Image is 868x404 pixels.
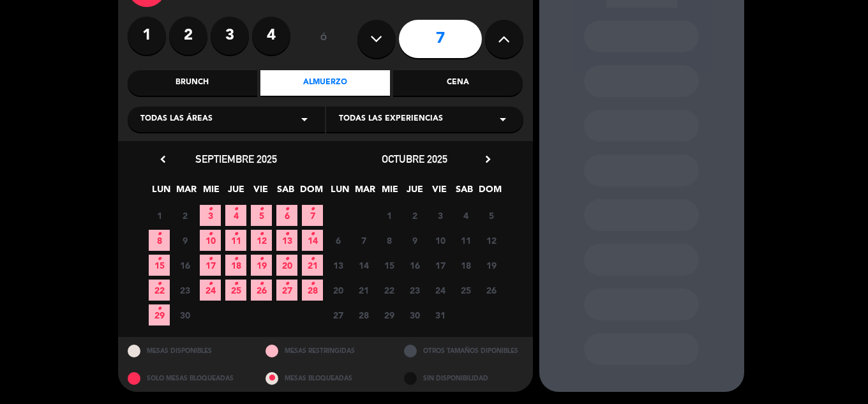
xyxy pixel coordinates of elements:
span: 26 [481,280,502,301]
span: MAR [176,182,197,203]
i: • [285,224,289,244]
div: Brunch [128,70,257,96]
i: • [285,274,289,294]
span: VIE [250,182,271,203]
span: MIE [200,182,221,203]
span: 4 [225,205,246,226]
span: 11 [225,230,246,251]
i: • [234,199,238,220]
i: • [157,249,161,269]
span: SAB [454,182,475,203]
span: 29 [149,304,170,325]
i: • [208,274,213,294]
span: octubre 2025 [382,153,447,165]
span: Todas las áreas [140,113,213,126]
span: 2 [174,205,195,226]
i: • [234,249,238,269]
span: Todas las experiencias [339,113,443,126]
span: DOM [479,182,500,203]
i: • [285,249,289,269]
span: 27 [276,280,297,301]
label: 2 [169,17,207,55]
i: • [259,274,264,294]
span: 25 [455,280,476,301]
span: 13 [327,255,348,276]
span: 30 [404,304,425,325]
span: LUN [329,182,350,203]
i: • [310,249,315,269]
i: chevron_right [481,153,495,166]
span: 21 [302,255,323,276]
div: Almuerzo [260,70,390,96]
span: 19 [481,255,502,276]
span: 3 [430,205,451,226]
span: 12 [481,230,502,251]
span: 11 [455,230,476,251]
span: 10 [430,230,451,251]
i: chevron_left [156,153,170,166]
label: 4 [252,17,290,55]
div: SOLO MESAS BLOQUEADAS [118,364,257,392]
span: 1 [149,205,170,226]
span: VIE [429,182,450,203]
i: • [234,274,238,294]
span: LUN [151,182,172,203]
span: 16 [404,255,425,276]
span: 17 [200,255,221,276]
i: • [285,199,289,220]
span: 25 [225,280,246,301]
span: 3 [200,205,221,226]
span: 28 [353,304,374,325]
span: 31 [430,304,451,325]
span: 1 [378,205,400,226]
i: • [157,299,161,319]
span: 6 [327,230,348,251]
span: 17 [430,255,451,276]
span: 24 [200,280,221,301]
div: MESAS DISPONIBLES [118,337,257,364]
span: 9 [174,230,195,251]
i: • [157,274,161,294]
span: JUE [404,182,425,203]
span: 2 [404,205,425,226]
span: DOM [300,182,321,203]
span: 12 [251,230,272,251]
div: MESAS RESTRINGIDAS [256,337,394,364]
span: 14 [302,230,323,251]
span: 5 [481,205,502,226]
span: MIE [379,182,400,203]
span: 21 [353,280,374,301]
span: SAB [275,182,296,203]
span: 18 [225,255,246,276]
i: • [259,249,264,269]
span: 22 [149,280,170,301]
div: MESAS BLOQUEADAS [256,364,394,392]
div: SIN DISPONIBILIDAD [394,364,533,392]
i: • [208,199,213,220]
i: arrow_drop_down [495,112,511,127]
i: • [259,199,264,220]
span: 6 [276,205,297,226]
span: 22 [378,280,400,301]
span: 7 [302,205,323,226]
span: 15 [149,255,170,276]
i: • [310,199,315,220]
span: 13 [276,230,297,251]
i: • [157,224,161,244]
i: • [208,249,213,269]
i: • [310,274,315,294]
i: • [310,224,315,244]
label: 1 [128,17,166,55]
div: Cena [393,70,523,96]
span: 20 [327,280,348,301]
span: JUE [225,182,246,203]
span: 18 [455,255,476,276]
span: 19 [251,255,272,276]
span: 24 [430,280,451,301]
span: 8 [149,230,170,251]
div: OTROS TAMAÑOS DIPONIBLES [394,337,533,364]
span: 10 [200,230,221,251]
span: MAR [354,182,375,203]
i: • [259,224,264,244]
span: 30 [174,304,195,325]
